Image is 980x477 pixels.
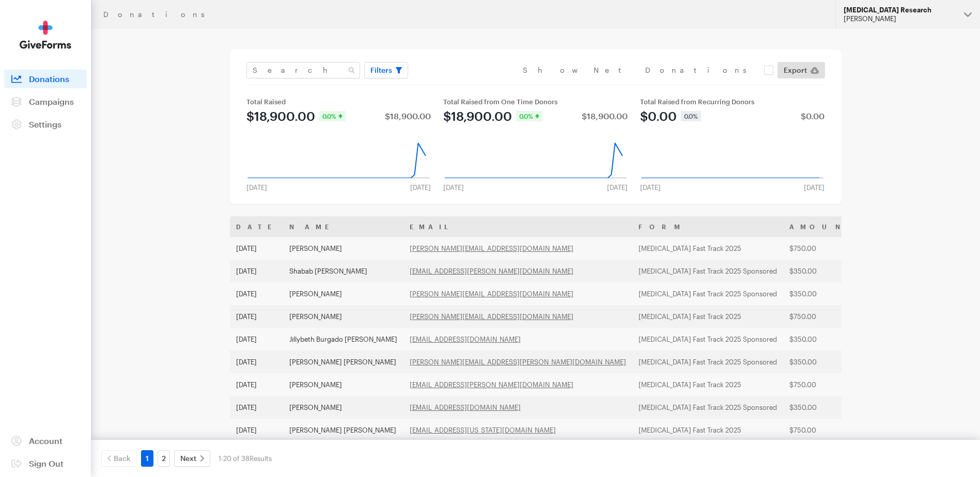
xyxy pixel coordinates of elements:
[4,454,87,473] a: Sign Out
[640,98,825,106] div: Total Raised from Recurring Donors
[29,458,64,468] span: Sign Out
[437,183,470,192] div: [DATE]
[634,183,667,192] div: [DATE]
[582,112,628,120] div: $18,900.00
[404,183,437,192] div: [DATE]
[601,183,634,192] div: [DATE]
[230,328,283,351] td: [DATE]
[283,216,403,237] th: Name
[632,419,783,441] td: [MEDICAL_DATA] Fast Track 2025
[283,351,403,373] td: [PERSON_NAME] [PERSON_NAME]
[4,432,87,450] a: Account
[283,373,403,396] td: [PERSON_NAME]
[632,282,783,305] td: [MEDICAL_DATA] Fast Track 2025 Sponsored
[783,351,867,373] td: $350.00
[4,115,87,134] a: Settings
[283,282,403,305] td: [PERSON_NAME]
[230,396,283,419] td: [DATE]
[632,237,783,260] td: [MEDICAL_DATA] Fast Track 2025
[783,260,867,282] td: $350.00
[319,111,346,121] div: 0.0%
[283,305,403,328] td: [PERSON_NAME]
[230,419,283,441] td: [DATE]
[443,110,512,122] div: $18,900.00
[632,328,783,351] td: [MEDICAL_DATA] Fast Track 2025 Sponsored
[410,312,573,321] a: [PERSON_NAME][EMAIL_ADDRESS][DOMAIN_NAME]
[410,290,573,298] a: [PERSON_NAME][EMAIL_ADDRESS][DOMAIN_NAME]
[219,450,272,467] div: 1-20 of 38
[230,237,283,260] td: [DATE]
[250,454,272,463] span: Results
[364,62,408,78] button: Filters
[283,396,403,419] td: [PERSON_NAME]
[783,237,867,260] td: $750.00
[246,98,431,106] div: Total Raised
[410,358,626,366] a: [PERSON_NAME][EMAIL_ADDRESS][PERSON_NAME][DOMAIN_NAME]
[632,305,783,328] td: [MEDICAL_DATA] Fast Track 2025
[632,216,783,237] th: Form
[783,396,867,419] td: $350.00
[246,110,315,122] div: $18,900.00
[20,21,71,49] img: GiveForms
[174,450,210,467] a: Next
[410,426,556,434] a: [EMAIL_ADDRESS][US_STATE][DOMAIN_NAME]
[385,112,431,120] div: $18,900.00
[632,351,783,373] td: [MEDICAL_DATA] Fast Track 2025 Sponsored
[844,14,956,23] div: [PERSON_NAME]
[29,119,61,129] span: Settings
[410,403,521,411] a: [EMAIL_ADDRESS][DOMAIN_NAME]
[230,305,283,328] td: [DATE]
[801,112,825,120] div: $0.00
[283,419,403,441] td: [PERSON_NAME] [PERSON_NAME]
[783,419,867,441] td: $750.00
[516,111,542,121] div: 0.0%
[410,267,573,275] a: [EMAIL_ADDRESS][PERSON_NAME][DOMAIN_NAME]
[777,62,825,78] a: Export
[246,62,360,78] input: Search Name & Email
[783,328,867,351] td: $350.00
[784,64,807,76] span: Export
[230,351,283,373] td: [DATE]
[283,260,403,282] td: Shabab [PERSON_NAME]
[283,328,403,351] td: Jillybeth Burgado [PERSON_NAME]
[410,380,573,389] a: [EMAIL_ADDRESS][PERSON_NAME][DOMAIN_NAME]
[4,70,87,88] a: Donations
[632,260,783,282] td: [MEDICAL_DATA] Fast Track 2025 Sponsored
[844,6,956,14] div: [MEDICAL_DATA] Research
[230,216,283,237] th: Date
[640,110,677,122] div: $0.00
[798,183,831,192] div: [DATE]
[29,74,69,84] span: Donations
[783,373,867,396] td: $750.00
[443,98,628,106] div: Total Raised from One Time Donors
[230,260,283,282] td: [DATE]
[230,373,283,396] td: [DATE]
[403,216,632,237] th: Email
[410,244,573,252] a: [PERSON_NAME][EMAIL_ADDRESS][DOMAIN_NAME]
[370,64,392,76] span: Filters
[4,92,87,111] a: Campaigns
[180,452,196,465] span: Next
[783,282,867,305] td: $350.00
[783,305,867,328] td: $750.00
[230,282,283,305] td: [DATE]
[632,396,783,419] td: [MEDICAL_DATA] Fast Track 2025 Sponsored
[158,450,170,467] a: 2
[410,335,521,343] a: [EMAIL_ADDRESS][DOMAIN_NAME]
[632,373,783,396] td: [MEDICAL_DATA] Fast Track 2025
[29,97,74,106] span: Campaigns
[283,237,403,260] td: [PERSON_NAME]
[29,436,63,446] span: Account
[240,183,273,192] div: [DATE]
[681,111,701,121] div: 0.0%
[783,216,867,237] th: Amount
